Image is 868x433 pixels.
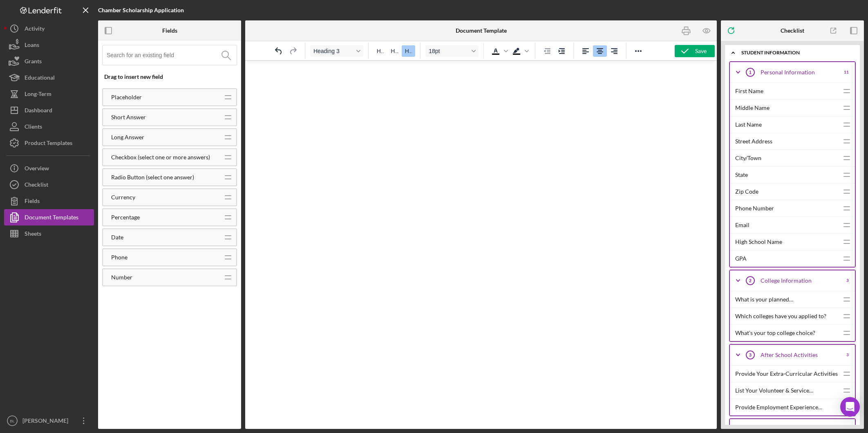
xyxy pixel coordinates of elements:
tspan: 2 [749,278,752,283]
div: 3 [846,353,849,357]
div: Currency [103,194,218,201]
div: Background color Black [510,45,530,57]
div: Percentage [103,214,218,221]
button: Reveal or hide additional toolbar items [631,45,645,57]
button: Document Templates [4,209,94,225]
div: Date [103,234,218,241]
button: Loans [4,37,94,53]
button: Increase indent [555,45,568,57]
div: College Information [761,277,840,284]
span: H2 [391,48,398,54]
div: Student Information [741,50,850,55]
button: Format Heading 3 [310,45,363,57]
div: Save [695,45,707,57]
div: Open Intercom Messenger [840,397,860,417]
div: Product Templates [25,135,72,153]
div: Fields [25,193,40,211]
button: Font size 18pt [425,45,479,57]
button: Dashboard [4,102,94,118]
div: Placeholder [103,94,218,100]
button: Save [675,45,715,57]
span: Heading 3 [313,48,353,54]
div: [PERSON_NAME] [20,413,74,431]
button: Align center [593,45,607,57]
div: Middle Name [735,100,839,116]
a: Fields [4,193,94,209]
button: Educational [4,69,94,86]
tspan: 3 [749,353,752,357]
div: Which colleges have you applied to? [735,308,839,324]
button: Product Templates [4,135,94,151]
div: Fields [162,27,177,34]
div: Zip Code [735,183,839,200]
button: Heading 1 [374,45,387,57]
div: Document Templates [25,209,78,228]
div: Personal Information [761,69,838,76]
div: Grants [25,53,42,71]
div: What's your top college choice? [735,325,839,341]
div: First Name [735,83,839,99]
button: Redo [286,45,300,57]
div: What is your planned major/concentration? [735,291,839,308]
div: Activity [25,20,45,39]
tspan: 1 [749,70,752,75]
div: Short Answer [103,114,218,121]
span: 18pt [429,48,469,54]
button: Decrease indent [540,45,554,57]
button: Heading 2 [387,45,401,57]
div: Last Name [735,116,839,133]
button: Align right [607,45,621,57]
div: High School Name [735,234,839,250]
button: Clients [4,118,94,135]
span: H3 [405,48,412,54]
b: Document Template [456,27,507,34]
button: Overview [4,160,94,176]
div: After School Activities [761,352,840,358]
div: Radio Button (select one answer) [103,174,218,181]
div: Overview [25,160,49,179]
div: Phone [103,254,218,261]
div: Street Address [735,133,839,150]
button: Activity [4,20,94,37]
div: City/Town [735,150,839,166]
div: Loans [25,37,39,55]
button: Align left [579,45,593,57]
div: Text color Black [489,45,509,57]
div: Checkbox (select one or more answers) [103,154,218,161]
div: Long Answer [103,134,218,141]
button: Long-Term [4,86,94,102]
div: Drag to insert new field [104,74,237,80]
button: BL[PERSON_NAME] [4,413,94,429]
button: Checklist [4,176,94,193]
div: Provide Your Extra-Curricular Activities [735,366,839,382]
div: 3 [846,278,849,283]
div: Sheets [25,225,41,244]
div: GPA [735,250,839,267]
b: Chamber Scholarship Application [98,7,184,13]
div: Checklist [781,27,804,34]
div: Clients [25,118,42,137]
iframe: Rich Text Area [316,61,646,429]
div: State [735,167,839,183]
div: Checklist [25,176,48,195]
button: Undo [272,45,286,57]
span: H1 [377,48,384,54]
div: Provide Employment Experience Summary [735,399,839,415]
text: BL [10,419,15,423]
button: Heading 3 [402,45,415,57]
div: Phone Number [735,200,839,216]
div: 11 [844,70,849,75]
div: Long-Term [25,86,51,104]
a: Sheets [4,225,94,242]
div: Number [103,274,218,281]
